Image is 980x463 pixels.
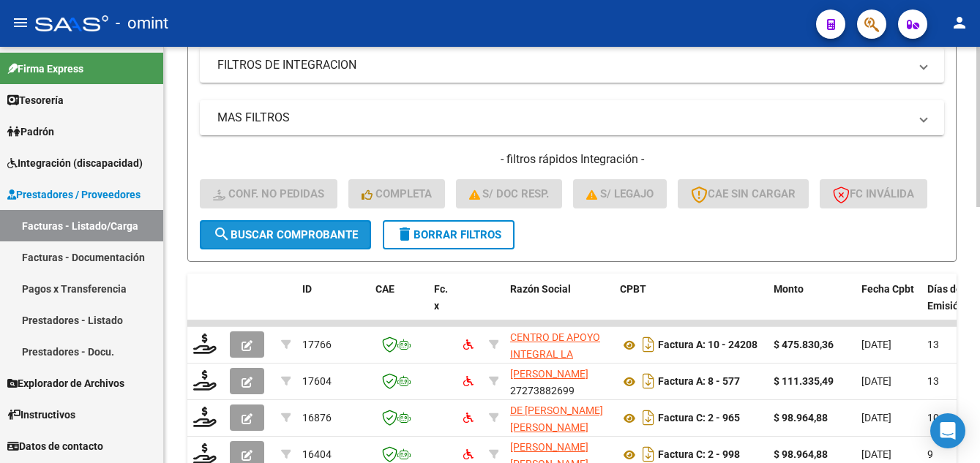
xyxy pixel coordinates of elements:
[217,110,909,126] mat-panel-title: MAS FILTROS
[586,187,654,200] span: S/ legajo
[7,438,103,454] span: Datos de contacto
[774,375,834,387] strong: $ 111.335,49
[658,449,740,461] strong: Factura C: 2 - 998
[456,179,563,208] button: S/ Doc Resp.
[639,333,658,356] i: Descargar documento
[200,100,944,135] mat-expansion-panel-header: MAS FILTROS
[302,448,332,460] span: 16404
[510,331,600,377] span: CENTRO DE APOYO INTEGRAL LA HUELLA SRL
[213,187,324,200] span: Conf. no pedidas
[302,283,312,295] span: ID
[774,448,828,460] strong: $ 98.964,88
[639,369,658,393] i: Descargar documento
[774,283,804,295] span: Monto
[296,274,370,338] datatable-header-cell: ID
[691,187,796,200] span: CAE SIN CARGAR
[658,413,740,424] strong: Factura C: 2 - 965
[927,448,933,460] span: 9
[302,412,332,424] span: 16876
[7,407,75,423] span: Instructivos
[658,339,758,351] strong: Factura A: 10 - 24208
[7,375,124,391] span: Explorador de Archivos
[469,187,550,200] span: S/ Doc Resp.
[678,179,809,208] button: CAE SIN CARGAR
[861,283,914,295] span: Fecha Cpbt
[510,329,608,360] div: 30716231107
[383,220,515,249] button: Borrar Filtros
[396,225,414,243] mat-icon: delete
[861,448,891,460] span: [DATE]
[213,228,358,241] span: Buscar Comprobante
[774,412,828,424] strong: $ 98.964,88
[861,375,891,387] span: [DATE]
[820,179,927,208] button: FC Inválida
[856,274,921,338] datatable-header-cell: Fecha Cpbt
[375,283,394,295] span: CAE
[639,406,658,429] i: Descargar documento
[217,57,909,73] mat-panel-title: FILTROS DE INTEGRACION
[573,179,667,208] button: S/ legajo
[927,375,939,387] span: 13
[396,228,501,241] span: Borrar Filtros
[200,220,371,249] button: Buscar Comprobante
[7,155,143,171] span: Integración (discapacidad)
[614,274,768,338] datatable-header-cell: CPBT
[951,14,968,31] mat-icon: person
[930,413,965,448] div: Open Intercom Messenger
[768,274,856,338] datatable-header-cell: Monto
[348,179,445,208] button: Completa
[200,151,944,167] h4: - filtros rápidos Integración -
[927,339,939,350] span: 13
[620,283,646,295] span: CPBT
[504,274,614,338] datatable-header-cell: Razón Social
[7,187,141,203] span: Prestadores / Proveedores
[302,339,332,350] span: 17766
[510,366,608,396] div: 27273882699
[927,283,979,312] span: Días desde Emisión
[510,404,603,433] span: DE [PERSON_NAME] [PERSON_NAME]
[116,7,168,39] span: - omint
[200,48,944,83] mat-expansion-panel-header: FILTROS DE INTEGRACION
[7,61,83,77] span: Firma Express
[213,225,231,243] mat-icon: search
[362,187,432,200] span: Completa
[833,187,914,200] span: FC Inválida
[370,274,428,338] datatable-header-cell: CAE
[302,375,332,387] span: 17604
[927,412,939,424] span: 10
[428,274,457,338] datatable-header-cell: Fc. x
[774,339,834,350] strong: $ 475.830,36
[861,412,891,424] span: [DATE]
[510,368,588,380] span: [PERSON_NAME]
[7,124,54,140] span: Padrón
[861,339,891,350] span: [DATE]
[434,283,448,312] span: Fc. x
[510,402,608,433] div: 27296688539
[12,14,29,31] mat-icon: menu
[7,92,64,108] span: Tesorería
[510,283,571,295] span: Razón Social
[200,179,337,208] button: Conf. no pedidas
[658,376,740,388] strong: Factura A: 8 - 577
